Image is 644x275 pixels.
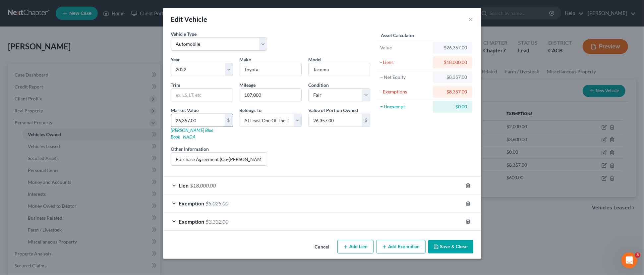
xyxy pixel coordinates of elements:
iframe: Intercom live chat [621,252,637,268]
span: Make [240,57,251,62]
label: Market Value [171,107,199,114]
div: Edit Vehicle [171,15,207,24]
div: $0.00 [438,103,467,110]
button: Save & Close [428,240,473,254]
span: Exemption [179,200,205,206]
input: ex. Nissan [240,63,301,76]
button: Cancel [310,241,335,254]
div: $8,357.00 [438,88,467,95]
label: Model [308,56,322,63]
div: = Unexempt [380,103,430,110]
input: 0.00 [309,114,362,127]
span: Belongs To [240,107,262,113]
div: $26,357.00 [438,44,467,51]
div: $8,357.00 [438,74,467,81]
label: Value of Portion Owned [308,107,358,114]
label: Asset Calculator [381,32,415,39]
div: - Liens [380,59,430,66]
span: $5,025.00 [206,200,229,206]
label: Vehicle Type [171,30,197,37]
span: $18,000.00 [190,182,216,189]
div: = Net Equity [380,74,430,81]
input: 0.00 [171,114,225,127]
button: Add Lien [337,240,374,254]
input: (optional) [171,153,267,165]
input: ex. LS, LT, etc [171,89,233,101]
input: -- [240,89,301,101]
div: - Exemptions [380,88,430,95]
button: Add Exemption [376,240,426,254]
div: $ [362,114,370,127]
label: Other Information [171,145,209,152]
label: Year [171,56,180,63]
div: $18,000.00 [438,59,467,66]
a: NADA [183,134,196,139]
span: $3,332.00 [206,218,229,225]
span: Lien [179,182,189,189]
span: 3 [635,252,640,258]
div: $ [225,114,233,127]
input: ex. Altima [309,63,370,76]
a: [PERSON_NAME] Blue Book [171,127,213,139]
label: Mileage [240,82,256,88]
button: × [469,15,473,23]
label: Trim [171,82,181,88]
label: Condition [308,82,329,88]
div: Value [380,44,430,51]
span: Exemption [179,218,205,225]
